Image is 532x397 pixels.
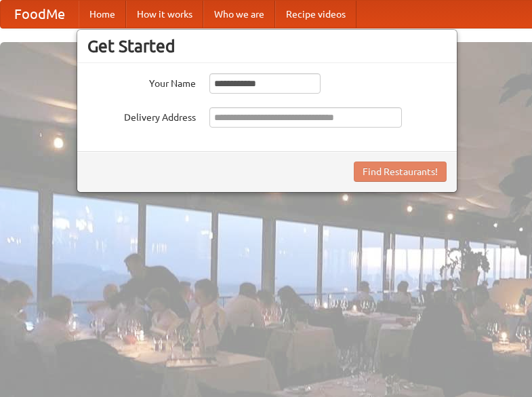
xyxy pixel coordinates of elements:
[126,1,203,28] a: How it works
[1,1,79,28] a: FoodMe
[203,1,275,28] a: Who we are
[87,73,196,90] label: Your Name
[354,162,447,182] button: Find Restaurants!
[87,107,196,124] label: Delivery Address
[275,1,356,28] a: Recipe videos
[79,1,126,28] a: Home
[87,36,447,56] h3: Get Started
